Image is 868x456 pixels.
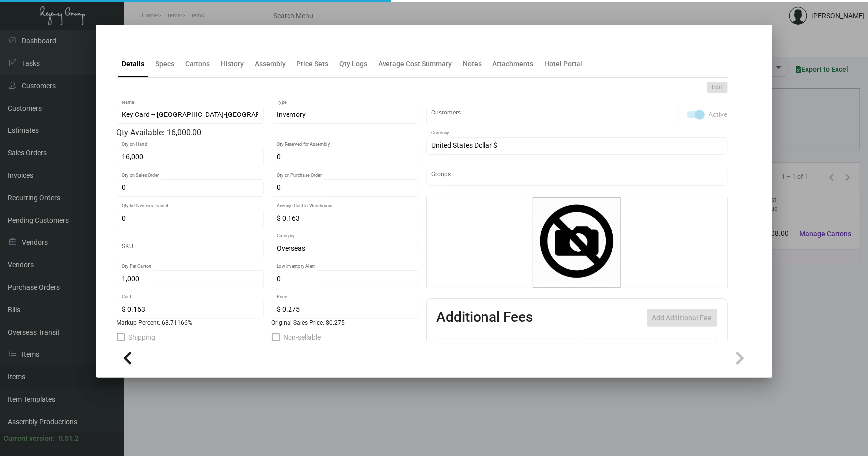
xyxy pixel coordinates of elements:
th: Active [437,339,467,356]
div: Price Sets [297,59,329,69]
div: Hotel Portal [545,59,583,69]
div: Qty Available: 16,000.00 [117,127,418,139]
div: Assembly [255,59,286,69]
th: Type [467,339,579,356]
input: Add new.. [431,173,722,181]
span: Non-sellable [284,331,321,343]
div: Cartons [186,59,210,69]
span: Active [709,109,728,120]
th: Price type [660,339,705,356]
div: Attachments [493,59,534,69]
span: Add Additional Fee [652,314,712,322]
div: Notes [463,59,482,69]
button: Edit [707,82,728,93]
button: Add Additional Fee [647,309,717,327]
div: Specs [156,59,175,69]
span: Edit [712,83,723,92]
div: 0.51.2 [59,433,79,444]
th: Price [619,339,660,356]
div: Qty Logs [340,59,368,69]
span: Shipping [129,331,156,343]
h2: Additional Fees [437,309,533,327]
div: Average Cost Summary [379,59,452,69]
div: History [221,59,244,69]
div: Current version: [4,433,55,444]
div: Details [122,59,145,69]
th: Cost [579,339,619,356]
input: Add new.. [431,112,674,119]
